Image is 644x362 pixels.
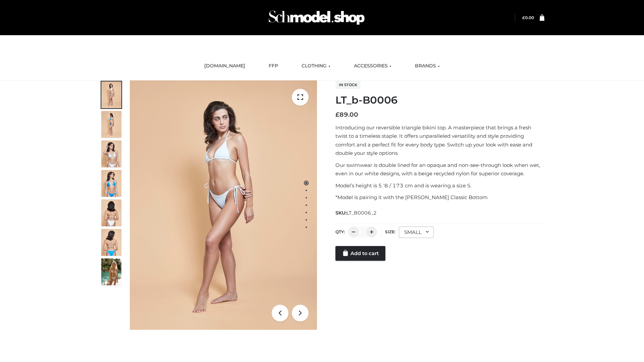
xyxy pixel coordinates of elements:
[335,181,544,190] p: Model’s height is 5 ‘8 / 173 cm and is wearing a size S.
[130,80,317,330] img: LT_b-B0006
[385,229,395,234] label: Size:
[199,59,250,73] a: [DOMAIN_NAME]
[101,140,121,167] img: ArielClassicBikiniTop_CloudNine_AzureSky_OW114ECO_3-scaled.jpg
[335,161,544,178] p: Our swimwear is double lined for an opaque and non-see-through look when wet, even in our white d...
[335,111,358,118] bdi: 89.00
[335,94,544,106] h1: LT_b-B0006
[522,15,525,20] span: £
[335,209,377,217] span: SKU:
[410,59,445,73] a: BRANDS
[101,229,121,256] img: ArielClassicBikiniTop_CloudNine_AzureSky_OW114ECO_8-scaled.jpg
[335,246,385,261] a: Add to cart
[266,4,367,31] img: Schmodel Admin 964
[297,59,335,73] a: CLOTHING
[101,199,121,226] img: ArielClassicBikiniTop_CloudNine_AzureSky_OW114ECO_7-scaled.jpg
[335,81,361,89] span: In stock
[349,59,396,73] a: ACCESSORIES
[522,15,534,20] bdi: 0.00
[101,258,121,285] img: Arieltop_CloudNine_AzureSky2.jpg
[335,193,544,202] p: *Model is pairing it with the [PERSON_NAME] Classic Bottom
[264,59,283,73] a: FFP
[399,227,434,238] div: SMALL
[335,111,339,118] span: £
[522,15,534,20] a: £0.00
[335,123,544,158] p: Introducing our reversible triangle bikini top. A masterpiece that brings a fresh twist to a time...
[346,210,377,216] span: LT_B0006_2
[101,111,121,138] img: ArielClassicBikiniTop_CloudNine_AzureSky_OW114ECO_2-scaled.jpg
[101,170,121,197] img: ArielClassicBikiniTop_CloudNine_AzureSky_OW114ECO_4-scaled.jpg
[101,81,121,108] img: ArielClassicBikiniTop_CloudNine_AzureSky_OW114ECO_1-scaled.jpg
[335,229,345,234] label: QTY:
